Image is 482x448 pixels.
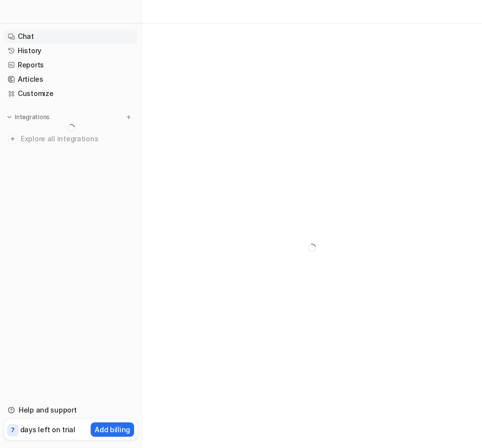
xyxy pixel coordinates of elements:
[4,132,138,146] a: Explore all integrations
[21,131,134,147] span: Explore all integrations
[11,426,15,435] p: 7
[20,424,75,435] p: days left on trial
[4,44,138,58] a: History
[95,424,130,435] p: Add billing
[15,113,50,121] p: Integrations
[4,87,138,100] a: Customize
[4,30,138,43] a: Chat
[6,114,13,121] img: expand menu
[125,114,132,121] img: menu_add.svg
[4,72,138,86] a: Articles
[4,112,53,122] button: Integrations
[8,134,18,144] img: explore all integrations
[4,58,138,72] a: Reports
[91,422,134,437] button: Add billing
[4,403,138,417] a: Help and support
